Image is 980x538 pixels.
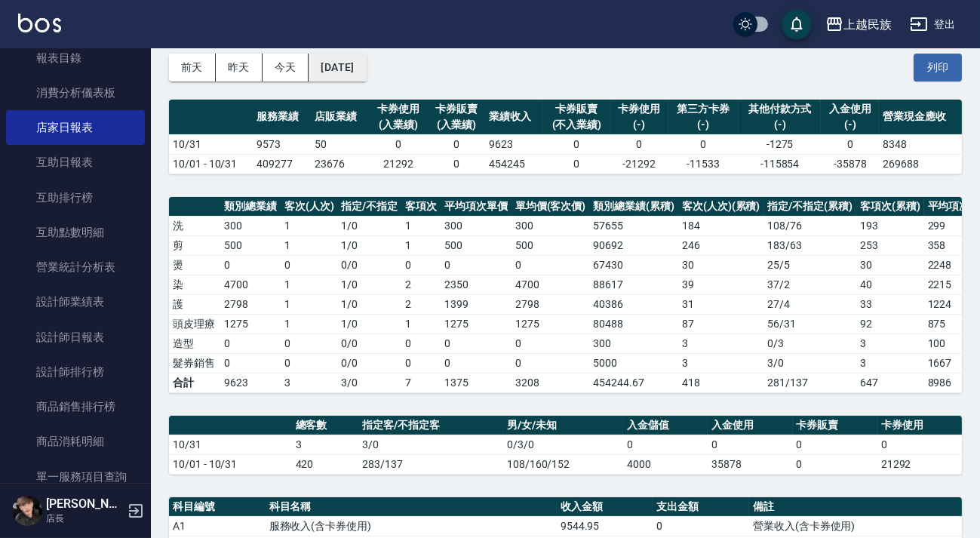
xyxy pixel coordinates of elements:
[708,435,792,454] td: 0
[401,334,441,353] td: 0
[220,373,281,392] td: 9623
[668,154,739,174] td: -11533
[610,154,668,174] td: -21292
[589,314,678,334] td: 80488
[281,373,338,392] td: 3
[763,353,856,373] td: 3 / 0
[169,373,220,392] td: 合計
[6,215,145,250] a: 互助點數明細
[821,154,879,174] td: -35878
[337,314,401,334] td: 1 / 0
[856,235,924,255] td: 253
[401,314,441,334] td: 1
[281,216,338,235] td: 1
[337,334,401,353] td: 0 / 0
[589,353,678,373] td: 5000
[589,216,678,235] td: 57655
[856,197,924,217] th: 客項次(累積)
[678,334,764,353] td: 3
[441,275,512,294] td: 2350
[169,275,220,294] td: 染
[763,334,856,353] td: 0 / 3
[512,334,590,353] td: 0
[653,497,749,517] th: 支出金額
[358,454,503,474] td: 283/137
[512,294,590,314] td: 2798
[18,14,61,32] img: Logo
[441,294,512,314] td: 1399
[169,416,962,475] table: a dense table
[879,154,962,174] td: 269688
[6,180,145,215] a: 互助排行榜
[441,314,512,334] td: 1275
[763,373,856,392] td: 281/137
[401,216,441,235] td: 1
[879,100,962,135] th: 營業現金應收
[292,416,358,435] th: 總客數
[793,454,877,474] td: 0
[678,275,764,294] td: 39
[169,353,220,373] td: 髮券銷售
[6,355,145,389] a: 設計師排行榜
[856,353,924,373] td: 3
[401,373,441,392] td: 7
[266,516,557,536] td: 服務收入(含卡券使用)
[742,117,818,133] div: (-)
[623,454,708,474] td: 4000
[749,516,962,536] td: 營業收入(含卡券使用)
[441,255,512,275] td: 0
[220,353,281,373] td: 0
[672,117,735,133] div: (-)
[220,275,281,294] td: 4700
[512,216,590,235] td: 300
[678,235,764,255] td: 246
[281,255,338,275] td: 0
[589,294,678,314] td: 40386
[169,255,220,275] td: 燙
[169,216,220,235] td: 洗
[589,373,678,392] td: 454244.67
[6,250,145,284] a: 營業統計分析表
[46,496,123,512] h5: [PERSON_NAME]
[253,134,311,154] td: 9573
[512,235,590,255] td: 500
[6,145,145,180] a: 互助日報表
[373,101,423,117] div: 卡券使用
[253,154,311,174] td: 409277
[678,373,764,392] td: 418
[614,101,665,117] div: 卡券使用
[763,197,856,217] th: 指定/不指定(累積)
[877,416,962,435] th: 卡券使用
[614,117,665,133] div: (-)
[281,197,338,217] th: 客次(人次)
[220,294,281,314] td: 2798
[6,460,145,494] a: 單一服務項目查詢
[369,134,427,154] td: 0
[169,134,253,154] td: 10/31
[6,424,145,459] a: 商品消耗明細
[678,255,764,275] td: 30
[782,9,812,39] button: save
[589,197,678,217] th: 類別總業績(累積)
[485,100,543,135] th: 業績收入
[292,435,358,454] td: 3
[708,454,792,474] td: 35878
[169,294,220,314] td: 護
[825,117,875,133] div: (-)
[266,497,557,517] th: 科目名稱
[763,314,856,334] td: 56 / 31
[358,416,503,435] th: 指定客/不指定客
[369,154,427,174] td: 21292
[431,117,481,133] div: (入業績)
[441,235,512,255] td: 500
[739,154,822,174] td: -115854
[543,134,610,154] td: 0
[512,275,590,294] td: 4700
[678,294,764,314] td: 31
[763,216,856,235] td: 108 / 76
[6,284,145,319] a: 設計師業績表
[708,416,792,435] th: 入金使用
[281,353,338,373] td: 0
[373,117,423,133] div: (入業績)
[220,334,281,353] td: 0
